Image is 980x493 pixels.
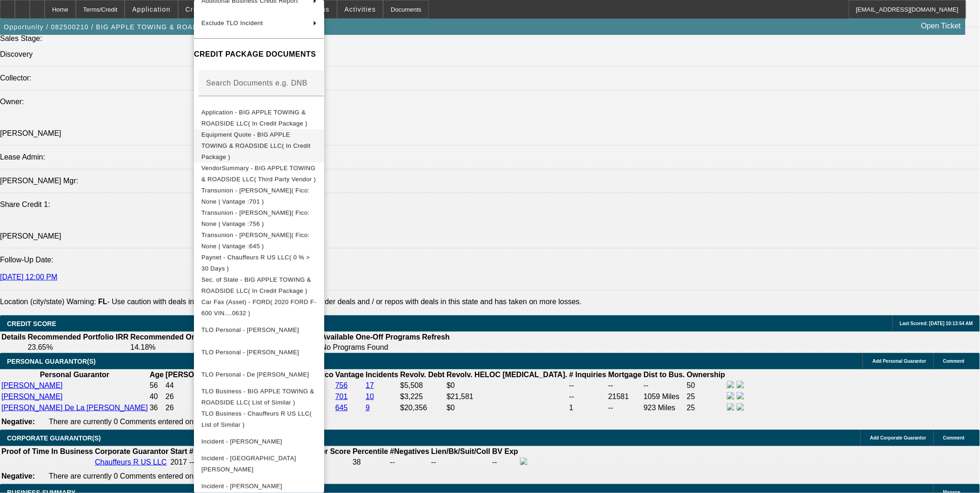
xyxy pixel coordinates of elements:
[201,131,311,160] span: Equipment Quote - BIG APPLE TOWING & ROADSIDE LLC( In Credit Package )
[194,207,324,230] button: Transunion - Fanjul, Jose( Fico: None | Vantage :756 )
[194,129,324,163] button: Equipment Quote - BIG APPLE TOWING & ROADSIDE LLC( In Credit Package )
[201,254,310,272] span: Paynet - Chauffeurs R US LLC( 0 % > 30 Days )
[194,453,324,475] button: Incident - Fanjul, Jose
[201,276,311,294] span: Sec. of State - BIG APPLE TOWING & ROADSIDE LLC( In Credit Package )
[201,326,299,333] span: TLO Personal - [PERSON_NAME]
[201,20,263,27] span: Exclude TLO Incident
[206,79,307,87] mat-label: Search Documents e.g. DNB
[194,364,324,386] button: TLO Personal - De La Cruz, Robert
[201,349,299,356] span: TLO Personal - [PERSON_NAME]
[194,408,324,431] button: TLO Business - Chauffeurs R US LLC( List of Similar )
[201,483,282,490] span: Incident - [PERSON_NAME]
[201,187,310,205] span: Transunion - [PERSON_NAME]( Fico: None | Vantage :701 )
[194,163,324,185] button: VendorSummary - BIG APPLE TOWING & ROADSIDE LLC( Third Party Vendor )
[194,341,324,364] button: TLO Personal - Fanjul, Jose
[201,109,307,127] span: Application - BIG APPLE TOWING & ROADSIDE LLC( In Credit Package )
[194,252,324,274] button: Paynet - Chauffeurs R US LLC( 0 % > 30 Days )
[194,230,324,252] button: Transunion - De La Cruz, Robert( Fico: None | Vantage :645 )
[201,438,282,445] span: Incident - [PERSON_NAME]
[194,185,324,207] button: Transunion - Suncar, Travis( Fico: None | Vantage :701 )
[201,209,310,227] span: Transunion - [PERSON_NAME]( Fico: None | Vantage :756 )
[194,107,324,129] button: Application - BIG APPLE TOWING & ROADSIDE LLC( In Credit Package )
[201,410,312,428] span: TLO Business - Chauffeurs R US LLC( List of Similar )
[194,297,324,319] button: Car Fax (Asset) - FORD( 2020 FORD F-600 VIN....0632 )
[194,431,324,453] button: Incident - Suncar, Travis
[201,371,309,378] span: TLO Personal - De [PERSON_NAME]
[201,455,296,473] span: Incident - [GEOGRAPHIC_DATA][PERSON_NAME]
[201,232,310,250] span: Transunion - [PERSON_NAME]( Fico: None | Vantage :645 )
[194,386,324,408] button: TLO Business - BIG APPLE TOWING & ROADSIDE LLC( List of Similar )
[194,319,324,341] button: TLO Personal - Suncar, Travis
[201,388,314,406] span: TLO Business - BIG APPLE TOWING & ROADSIDE LLC( List of Similar )
[194,49,324,60] h4: CREDIT PACKAGE DOCUMENTS
[201,299,316,317] span: Car Fax (Asset) - FORD( 2020 FORD F-600 VIN....0632 )
[201,165,316,183] span: VendorSummary - BIG APPLE TOWING & ROADSIDE LLC( Third Party Vendor )
[194,274,324,297] button: Sec. of State - BIG APPLE TOWING & ROADSIDE LLC( In Credit Package )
